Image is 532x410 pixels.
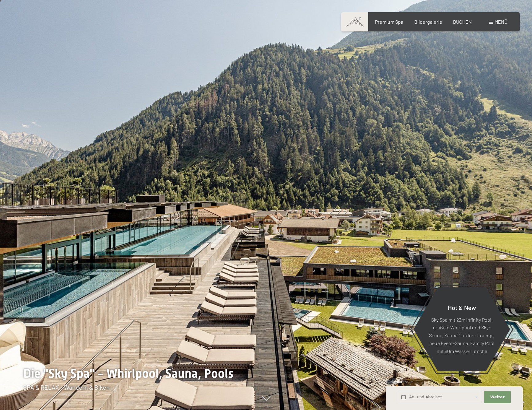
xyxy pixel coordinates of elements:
[386,379,413,384] span: Schnellanfrage
[495,19,507,25] span: Menü
[375,19,403,25] a: Premium Spa
[428,316,495,355] p: Sky Spa mit 23m Infinity Pool, großem Whirlpool und Sky-Sauna, Sauna Outdoor Lounge, neue Event-S...
[490,394,505,400] span: Weiter
[413,287,510,372] a: Hot & New Sky Spa mit 23m Infinity Pool, großem Whirlpool und Sky-Sauna, Sauna Outdoor Lounge, ne...
[448,303,476,311] span: Hot & New
[484,391,510,404] button: Weiter
[453,19,472,25] a: BUCHEN
[414,19,442,25] a: Bildergalerie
